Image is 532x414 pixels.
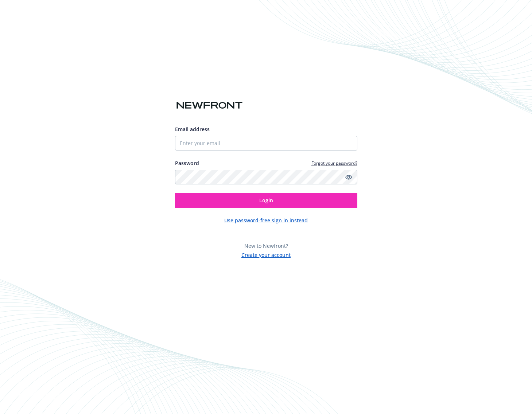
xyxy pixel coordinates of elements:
[259,197,273,204] span: Login
[175,159,199,167] label: Password
[224,216,308,224] button: Use password-free sign in instead
[175,99,244,112] img: Newfront logo
[175,170,357,184] input: Enter your password
[175,193,357,208] button: Login
[244,242,288,249] span: New to Newfront?
[241,250,291,259] button: Create your account
[311,160,357,166] a: Forgot your password?
[175,136,357,151] input: Enter your email
[344,173,353,181] a: Show password
[175,126,210,133] span: Email address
